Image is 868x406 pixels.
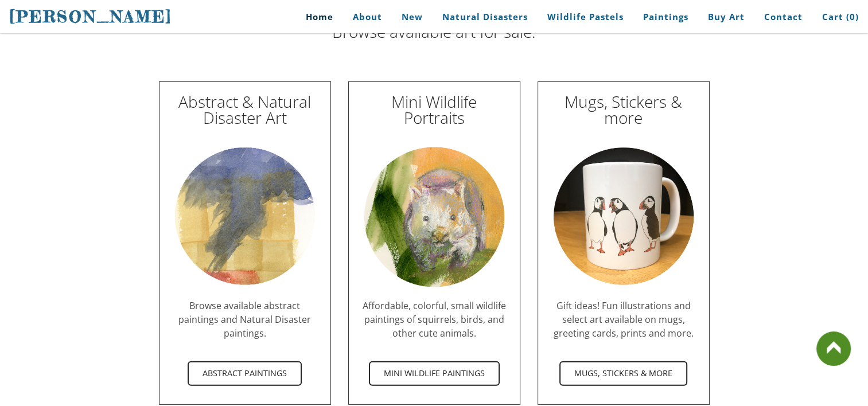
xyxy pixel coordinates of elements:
span: Mugs, Stickers & more [560,362,686,384]
a: Wildlife Pastels [539,4,632,30]
span: Abstract Paintings [189,362,301,384]
span: mini wildlife paintings [370,362,499,384]
img: Wildlife paintings by Stephanie Peters [360,143,508,292]
a: Contact [756,4,811,30]
h2: Mini Wildlife Portraits [360,93,508,126]
a: Cart (0) [813,4,859,30]
a: [PERSON_NAME] [9,6,172,28]
a: Buy Art [699,4,753,30]
div: Affordable, colorful, small wildlife paintings of squirrels, birds, and other cute animals. [360,299,508,340]
h2: Abstract & Natural Disaster Art [171,93,319,126]
a: Home [289,4,342,30]
span: 0 [850,11,855,22]
a: Paintings [635,4,697,30]
span: [PERSON_NAME] [9,7,172,26]
h2: Mugs, Stickers & more [550,93,698,126]
h2: Browse available art for sale: [159,24,710,40]
a: New [393,4,431,30]
a: Mugs, Stickers & more [559,361,687,385]
a: Natural Disasters [434,4,536,30]
a: Abstract Paintings [188,361,302,385]
div: Browse available abstract paintings and Natural Disaster paintings. [171,299,319,340]
a: mini wildlife paintings [369,361,500,385]
a: About [344,4,391,30]
div: Gift ideas! Fun illustrations and select art available on mugs, greeting cards, prints and more. [550,299,698,340]
img: natural disasters by Stephanie Peters [171,143,319,292]
img: puffin mug [550,143,698,292]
